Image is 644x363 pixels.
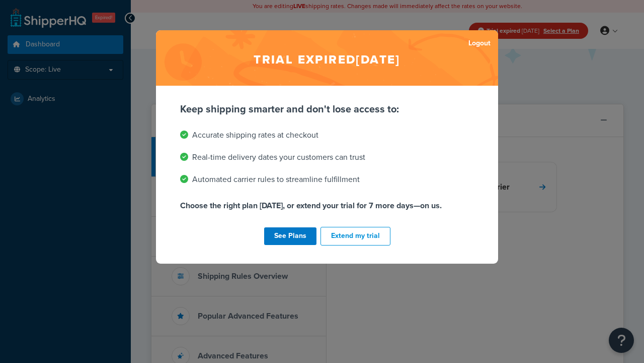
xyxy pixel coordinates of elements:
[180,102,474,116] p: Keep shipping smarter and don't lose access to:
[180,150,474,164] li: Real-time delivery dates your customers can trust
[264,227,316,245] a: See Plans
[320,227,390,246] button: Extend my trial
[180,172,474,187] li: Automated carrier rules to streamline fulfillment
[180,128,474,142] li: Accurate shipping rates at checkout
[180,199,474,213] p: Choose the right plan [DATE], or extend your trial for 7 more days—on us.
[156,30,498,86] h2: Trial expired [DATE]
[468,36,491,50] a: Logout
